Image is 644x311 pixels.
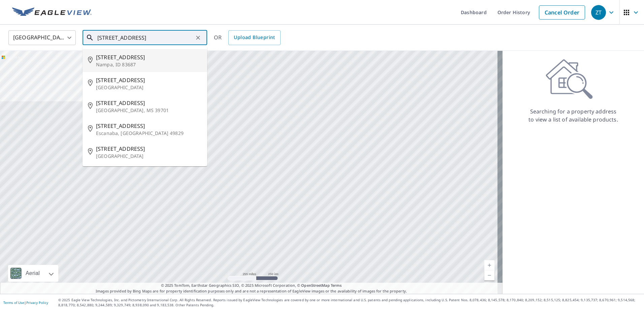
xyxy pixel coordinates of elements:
[3,301,48,305] p: |
[96,145,202,153] span: [STREET_ADDRESS]
[96,153,202,160] p: [GEOGRAPHIC_DATA]
[12,7,92,18] img: EV Logo
[8,265,58,282] div: Aerial
[528,107,618,124] p: Searching for a property address to view a list of available products.
[96,61,202,68] p: Nampa, ID 83687
[331,283,342,288] a: Terms
[8,28,76,47] div: [GEOGRAPHIC_DATA]
[96,84,202,91] p: [GEOGRAPHIC_DATA]
[484,270,494,280] a: Current Level 5, Zoom Out
[234,33,275,42] span: Upload Blueprint
[96,130,202,137] p: Escanaba, [GEOGRAPHIC_DATA] 49829
[228,30,280,45] a: Upload Blueprint
[484,260,494,270] a: Current Level 5, Zoom In
[96,99,202,107] span: [STREET_ADDRESS]
[96,76,202,84] span: [STREET_ADDRESS]
[3,300,24,305] a: Terms of Use
[24,265,42,282] div: Aerial
[539,5,585,20] a: Cancel Order
[97,28,193,47] input: Search by address or latitude-longitude
[193,33,203,42] button: Clear
[301,283,329,288] a: OpenStreetMap
[161,283,342,288] span: © 2025 TomTom, Earthstar Geographics SIO, © 2025 Microsoft Corporation, ©
[591,5,606,20] div: ZT
[96,122,202,130] span: [STREET_ADDRESS]
[26,300,48,305] a: Privacy Policy
[214,30,281,45] div: OR
[58,298,641,308] p: © 2025 Eagle View Technologies, Inc. and Pictometry International Corp. All Rights Reserved. Repo...
[96,53,202,61] span: [STREET_ADDRESS]
[96,107,202,114] p: [GEOGRAPHIC_DATA], MS 39701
